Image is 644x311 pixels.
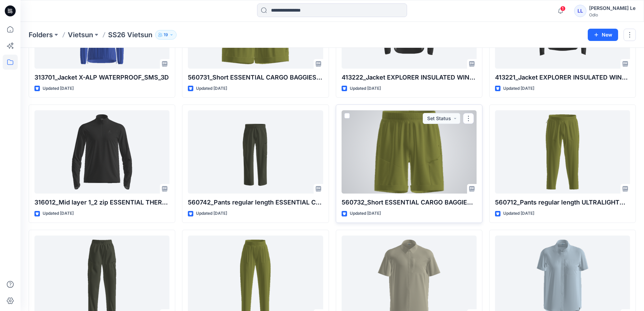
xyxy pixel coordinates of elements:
p: Updated [DATE] [503,210,534,217]
a: Folders [29,30,53,40]
p: 560732_Short ESSENTIAL CARGO BAGGIES_SMS_3D [342,198,477,207]
a: Vietsun [68,30,93,40]
p: 413221_Jacket EXPLORER INSULATED WINDPROOF_SMS_3D [495,73,630,82]
a: 560742_Pants regular length ESSENTIAL CARGO PANT_SMS_3D [188,110,323,194]
p: 560742_Pants regular length ESSENTIAL CARGO PANT_SMS_3D [188,198,323,207]
p: 316012_Mid layer 1_2 zip ESSENTIAL THERMAL_SMS_3D [34,198,169,207]
p: Updated [DATE] [43,210,74,217]
a: 316012_Mid layer 1_2 zip ESSENTIAL THERMAL_SMS_3D [34,110,169,194]
a: 560712_Pants regular length ULTRALIGHTWEIGHT PANT_SMS_3D [495,110,630,194]
p: Updated [DATE] [350,85,381,92]
p: Updated [DATE] [196,85,227,92]
p: Updated [DATE] [503,85,534,92]
p: 313701_Jacket X-ALP WATERPROOF_SMS_3D [34,73,169,82]
p: 560712_Pants regular length ULTRALIGHTWEIGHT PANT_SMS_3D [495,198,630,207]
div: LL [574,5,586,17]
p: 560731_Short ESSENTIAL CARGO BAGGIES_SMS_3D [188,73,323,82]
p: Updated [DATE] [43,85,74,92]
p: Updated [DATE] [350,210,381,217]
div: Odlo [589,12,635,17]
p: 19 [164,31,168,39]
p: Updated [DATE] [196,210,227,217]
div: [PERSON_NAME] Le [589,4,635,12]
button: 19 [155,30,177,40]
p: SS26 Vietsun [108,30,152,40]
a: 560732_Short ESSENTIAL CARGO BAGGIES_SMS_3D [342,110,477,194]
span: 1 [560,6,566,11]
p: 413222_Jacket EXPLORER INSULATED WINDPROOF_SMS_3D [342,73,477,82]
button: New [588,29,618,41]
